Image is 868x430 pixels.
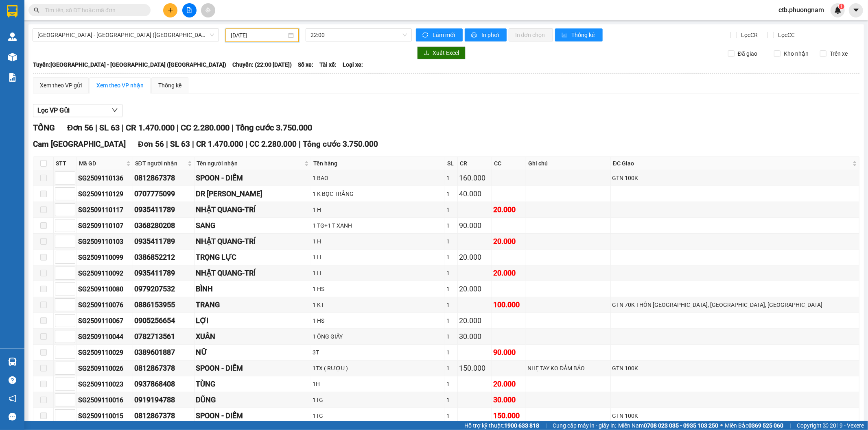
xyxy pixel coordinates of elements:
[196,172,310,184] div: SPOON - DIỄM
[735,49,761,58] span: Đã giao
[134,394,193,406] div: 0919194788
[133,218,195,234] td: 0368280208
[313,269,444,278] div: 1 H
[313,380,444,389] div: 1H
[78,268,131,278] div: SG2509110092
[840,4,843,9] span: 1
[313,237,444,246] div: 1 H
[492,157,526,170] th: CC
[446,332,456,341] div: 1
[195,218,311,234] td: SANG
[196,331,310,342] div: XUÂN
[133,250,195,265] td: 0386852212
[8,33,17,41] img: warehouse-icon
[54,157,77,170] th: STT
[196,204,310,215] div: NHẬT QUANG-TRÍ
[201,3,215,17] button: aim
[78,221,131,231] div: SG2509110107
[446,221,456,230] div: 1
[493,236,525,247] div: 20.000
[78,379,131,389] div: SG2509110023
[134,236,193,247] div: 0935411789
[343,60,363,69] span: Loại xe:
[195,408,311,424] td: SPOON - DIỄM
[134,283,193,295] div: 0979207532
[459,363,490,374] div: 150.000
[158,81,181,90] div: Thống kê
[134,188,193,200] div: 0707775099
[77,313,133,329] td: SG2509110067
[134,220,193,231] div: 0368280208
[134,204,193,215] div: 0935411789
[195,345,311,361] td: NỮ
[78,363,131,374] div: SG2509110026
[446,269,456,278] div: 1
[170,139,190,149] span: SL 63
[195,392,311,408] td: DŨNG
[236,123,312,132] span: Tổng cước 3.750.000
[196,267,310,279] div: NHẬT QUANG-TRÍ
[493,299,525,311] div: 100.000
[313,364,444,373] div: 1TX ( RƯỢU )
[459,252,490,263] div: 20.000
[446,284,456,293] div: 1
[182,3,197,17] button: file-add
[195,170,311,186] td: SPOON - DIỄM
[471,32,478,39] span: printer
[772,5,831,15] span: ctb.phuongnam
[195,250,311,265] td: TRỌNG LỰC
[134,410,193,421] div: 0812867378
[445,157,458,170] th: SL
[446,411,456,420] div: 1
[481,30,500,39] span: In phơi
[195,281,311,297] td: BÌNH
[612,364,858,373] div: GTN 100K
[78,237,131,247] div: SG2509110103
[8,53,17,61] img: warehouse-icon
[853,7,860,14] span: caret-down
[493,204,525,215] div: 20.000
[77,345,133,361] td: SG2509110029
[424,50,429,56] span: download
[748,422,783,429] strong: 0369 525 060
[77,170,133,186] td: SG2509110136
[112,107,118,113] span: down
[186,7,192,13] span: file-add
[77,186,133,202] td: SG2509110129
[133,234,195,250] td: 0935411789
[416,28,463,41] button: syncLàm mới
[612,300,858,309] div: GTN 70K THÔN [GEOGRAPHIC_DATA], [GEOGRAPHIC_DATA], [GEOGRAPHIC_DATA]
[95,123,97,132] span: |
[37,105,70,115] span: Lọc VP Gửi
[446,364,456,373] div: 1
[8,358,17,366] img: warehouse-icon
[96,81,144,90] div: Xem theo VP nhận
[133,376,195,392] td: 0937868408
[446,395,456,404] div: 1
[446,253,456,262] div: 1
[572,30,596,39] span: Thống kê
[553,421,616,430] span: Cung cấp máy in - giấy in:
[849,3,863,17] button: caret-down
[9,376,16,384] span: question-circle
[446,237,456,246] div: 1
[422,32,429,39] span: sync
[612,411,858,420] div: GTN 100K
[493,410,525,421] div: 150.000
[134,252,193,263] div: 0386852212
[311,157,445,170] th: Tên hàng
[313,205,444,214] div: 1 H
[789,421,791,430] span: |
[555,28,603,41] button: bar-chartThống kê
[78,189,131,199] div: SG2509110129
[133,313,195,329] td: 0905256654
[612,174,858,182] div: GTN 100K
[67,123,93,132] span: Đơn 56
[133,408,195,424] td: 0812867378
[77,408,133,424] td: SG2509110015
[313,300,444,309] div: 1 KT
[493,394,525,406] div: 30.000
[45,6,141,15] input: Tìm tên, số ĐT hoặc mã đơn
[313,189,444,198] div: 1 K BỌC TRẮNG
[826,49,851,58] span: Trên xe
